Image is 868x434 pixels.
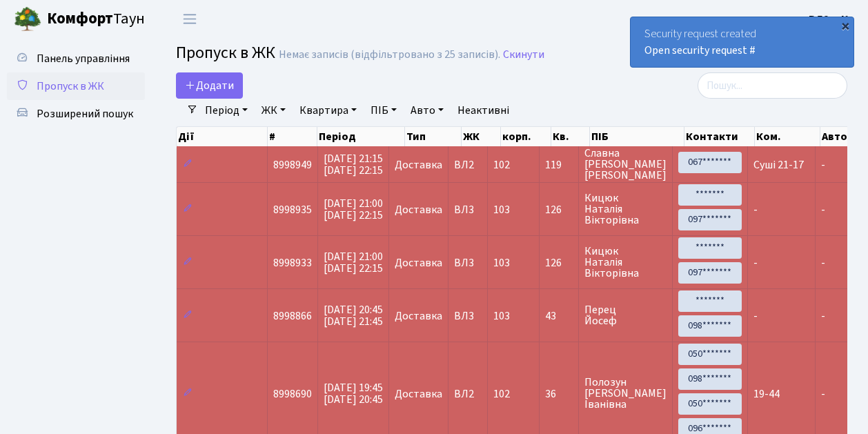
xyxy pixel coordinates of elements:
[256,99,291,122] a: ЖК
[14,6,41,33] img: logo.png
[324,302,383,329] span: [DATE] 20:45 [DATE] 21:45
[395,204,442,215] span: Доставка
[838,19,852,32] div: ×
[7,100,145,128] a: Розширений пошук
[584,304,667,326] span: Перец Йосеф
[273,255,312,270] span: 8998933
[37,79,104,94] span: Пропуск в ЖК
[7,45,145,72] a: Панель управління
[493,386,510,402] span: 102
[37,106,133,121] span: Розширений пошук
[324,151,383,178] span: [DATE] 21:15 [DATE] 22:15
[294,99,362,122] a: Квартира
[454,204,482,215] span: ВЛ3
[755,127,820,146] th: Ком.
[273,308,312,324] span: 8998866
[454,388,482,400] span: ВЛ2
[545,159,573,170] span: 119
[501,127,551,146] th: корп.
[753,255,758,270] span: -
[268,127,317,146] th: #
[493,157,510,172] span: 102
[551,127,590,146] th: Кв.
[644,43,756,58] a: Open security request #
[821,202,825,217] span: -
[47,8,145,31] span: Таун
[462,127,501,146] th: ЖК
[324,380,383,407] span: [DATE] 19:45 [DATE] 20:45
[809,11,851,28] a: ВЛ2 -. К.
[199,99,253,122] a: Період
[584,377,667,410] span: Полозун [PERSON_NAME] Іванівна
[185,78,234,93] span: Додати
[395,257,442,268] span: Доставка
[753,157,804,172] span: Суші 21-17
[821,255,825,270] span: -
[454,257,482,268] span: ВЛ3
[584,246,667,279] span: Кицюк Наталія Вікторівна
[753,386,780,402] span: 19-44
[273,157,312,172] span: 8998949
[698,72,847,99] input: Пошук...
[365,99,402,122] a: ПІБ
[493,202,510,217] span: 103
[37,51,130,66] span: Панель управління
[820,127,867,146] th: Авто
[395,159,442,170] span: Доставка
[493,255,510,270] span: 103
[176,72,243,99] a: Додати
[821,308,825,324] span: -
[395,310,442,322] span: Доставка
[753,308,758,324] span: -
[684,127,755,146] th: Контакти
[405,127,462,146] th: Тип
[317,127,405,146] th: Період
[503,48,544,61] a: Скинути
[405,99,449,122] a: Авто
[809,12,851,27] b: ВЛ2 -. К.
[584,148,667,181] span: Славна [PERSON_NAME] [PERSON_NAME]
[631,17,854,67] div: Security request created
[7,72,145,100] a: Пропуск в ЖК
[176,41,275,65] span: Пропуск в ЖК
[821,157,825,172] span: -
[545,310,573,322] span: 43
[273,202,312,217] span: 8998935
[452,99,515,122] a: Неактивні
[172,8,207,30] button: Переключити навігацію
[545,204,573,215] span: 126
[590,127,684,146] th: ПІБ
[324,249,383,276] span: [DATE] 21:00 [DATE] 22:15
[47,8,113,30] b: Комфорт
[821,386,825,402] span: -
[395,388,442,400] span: Доставка
[273,386,312,402] span: 8998690
[545,257,573,268] span: 126
[324,196,383,223] span: [DATE] 21:00 [DATE] 22:15
[584,193,667,226] span: Кицюк Наталія Вікторівна
[493,308,510,324] span: 103
[454,310,482,322] span: ВЛ3
[454,159,482,170] span: ВЛ2
[545,388,573,400] span: 36
[753,202,758,217] span: -
[177,127,268,146] th: Дії
[279,48,500,61] div: Немає записів (відфільтровано з 25 записів).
